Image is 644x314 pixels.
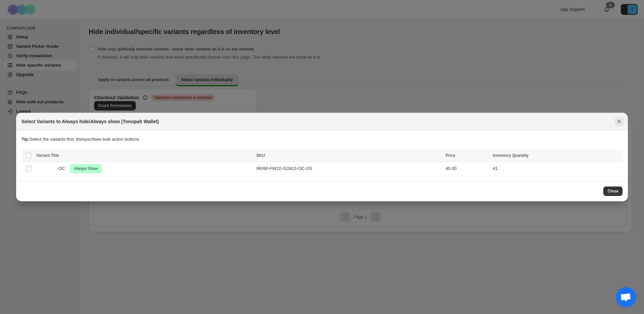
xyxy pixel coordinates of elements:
span: Price [446,153,455,158]
td: 41 [491,162,622,176]
strong: Tip: [22,137,30,142]
button: Close [614,117,624,126]
span: SKU [256,153,265,158]
p: Select the variants first, then you'll see bulk action buttons [22,136,622,143]
span: Close [607,188,618,194]
td: IR090-FW22-IS2813-OC-OS [254,162,444,176]
span: Inventory Quantity [493,153,528,158]
td: 45.00 [444,162,491,176]
button: Close [603,186,622,196]
div: Open chat [616,287,636,307]
span: OC [58,165,69,172]
span: Always Show [73,165,99,173]
span: Variant Title [36,153,59,158]
h2: Select Variants to Always hide/Always show (Tonopah Wallet) [22,118,159,125]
